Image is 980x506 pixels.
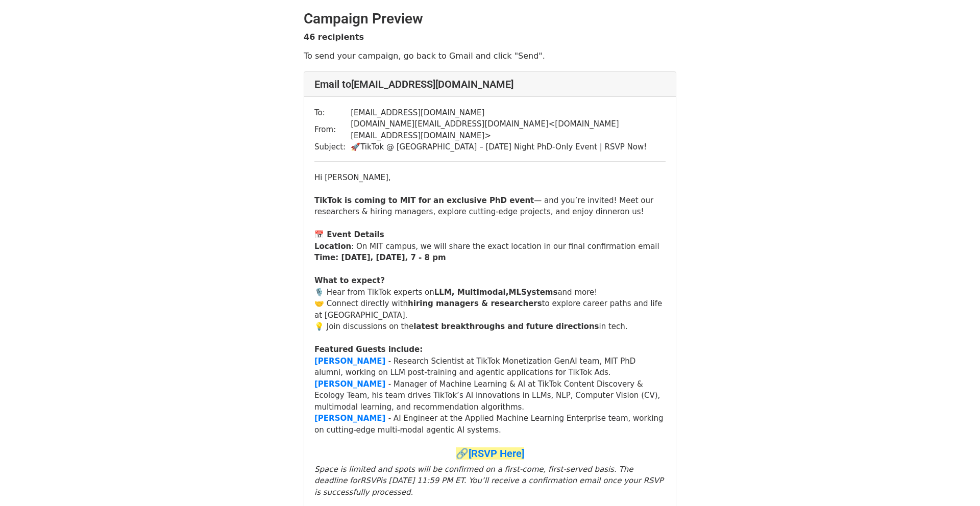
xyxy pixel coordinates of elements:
[469,447,524,460] a: [RSVP Here]
[314,78,666,90] h4: Email to [EMAIL_ADDRESS][DOMAIN_NAME]
[314,414,385,423] a: [PERSON_NAME]
[360,476,380,485] em: RSVP
[314,356,666,378] div: - Research Scientist at TikTok Monetization GenAI team, MIT PhD alumni, working on LLM post-train...
[434,288,452,297] strong: LLM
[314,172,666,184] div: Hi [PERSON_NAME],
[351,118,666,141] td: [DOMAIN_NAME][EMAIL_ADDRESS][DOMAIN_NAME] < [DOMAIN_NAME][EMAIL_ADDRESS][DOMAIN_NAME] >
[304,10,676,28] h2: Campaign Preview
[413,322,599,331] strong: latest breakthroughs and future directions
[351,141,666,153] td: 🚀TikTok @ [GEOGRAPHIC_DATA] – [DATE] Night PhD-Only Event | RSVP Now!
[521,288,557,297] strong: Systems
[314,287,666,298] div: 🎙️ Hear from TikTok experts on and more!
[314,107,351,119] td: To:
[304,50,676,61] p: To send your campaign, go back to Gmail and click "Send".
[314,242,351,251] b: Location
[314,230,384,239] strong: 📅 Event Details
[456,447,524,460] span: 🔗
[620,207,641,216] span: on us
[314,195,666,218] div: — and you’re invited! Meet our researchers & hiring managers, explore cutting-edge projects, and ...
[314,345,423,354] strong: Featured Guests include:
[452,288,509,297] strong: , Multimodal,
[408,299,542,308] strong: hiring managers & researchers
[314,276,385,285] strong: What to expect?
[314,321,666,333] div: 💡 Join discussions on the in tech.
[314,465,633,486] em: Space is limited and spots will be confirmed on a first-come, first-served basis. The deadline for
[508,288,521,297] strong: ML
[314,118,351,141] td: From:
[314,196,534,205] strong: TikTok is coming to MIT for an exclusive PhD event
[314,476,664,497] em: is [DATE] 11:59 PM ET. You’ll receive a confirmation email once your RSVP is successfully processed.
[314,357,385,366] a: [PERSON_NAME]
[314,298,666,321] div: 🤝 Connect directly with to explore career paths and life at [GEOGRAPHIC_DATA].
[351,107,666,119] td: [EMAIL_ADDRESS][DOMAIN_NAME]
[314,241,666,252] div: : On MIT campus, we will share the exact location in our final confirmation email
[314,141,351,153] td: Subject:
[314,380,385,389] a: [PERSON_NAME]
[304,32,364,42] strong: 46 recipients
[314,253,446,262] b: Time: [DATE], [DATE], 7 - 8 pm
[314,413,666,436] div: - AI Engineer at the Applied Machine Learning Enterprise team, working on cutting-edge multi-moda...
[314,378,666,413] div: - Manager of Machine Learning & AI at TikTok Content Discovery & Ecology Team, his team drives Ti...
